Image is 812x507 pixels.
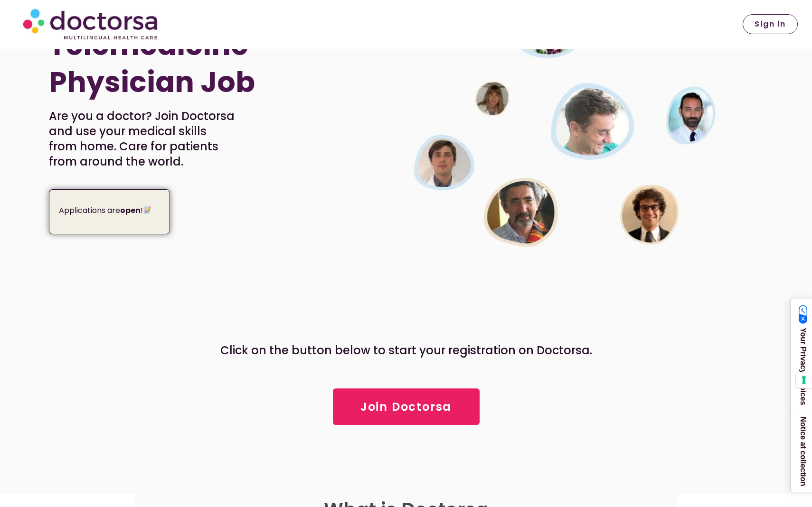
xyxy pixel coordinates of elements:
h1: Telemedicine Physician Job [49,27,338,101]
strong: open [120,205,141,216]
p: Applications are ! [59,204,163,217]
img: 📝 [143,206,151,214]
span: Sign in [755,20,786,28]
button: Your consent preferences for tracking technologies [796,372,812,388]
img: California Consumer Privacy Act (CCPA) Opt-Out Icon [799,305,808,324]
p: Are you a doctor? Join Doctorsa and use your medical skills from home. Care for patients from aro... [49,109,236,169]
span: Join Doctorsa [360,401,452,413]
h4: Click on the button below to start your registration on Doctorsa. [140,344,672,358]
a: Sign in [743,14,798,34]
a: Join Doctorsa [333,388,480,425]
